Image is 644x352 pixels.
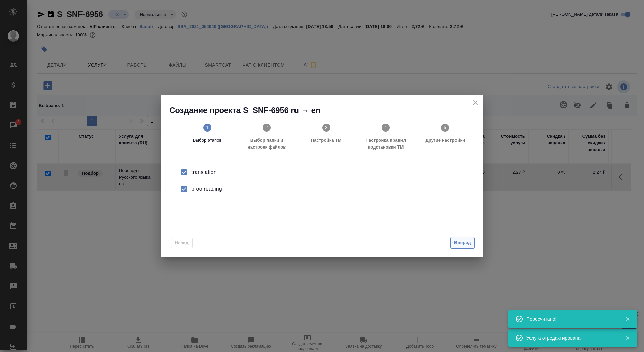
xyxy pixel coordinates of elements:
[180,137,234,144] span: Выбор этапов
[621,335,634,341] button: Закрыть
[621,316,634,322] button: Закрыть
[265,125,268,130] text: 2
[239,137,293,151] span: Выбор папки и настроек файлов
[191,168,467,176] div: translation
[444,125,446,130] text: 5
[418,137,472,144] span: Другие настройки
[359,137,413,151] span: Настройка правил подстановки TM
[526,316,615,322] div: Пересчитано!
[470,98,480,108] button: close
[454,239,471,247] span: Вперед
[299,137,353,144] span: Настройка ТМ
[450,237,475,249] button: Вперед
[384,125,387,130] text: 4
[526,335,615,341] div: Услуга отредактирована
[191,185,467,193] div: proofreading
[169,105,483,116] h2: Создание проекта S_SNF-6956 ru → en
[325,125,327,130] text: 3
[206,125,208,130] text: 1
